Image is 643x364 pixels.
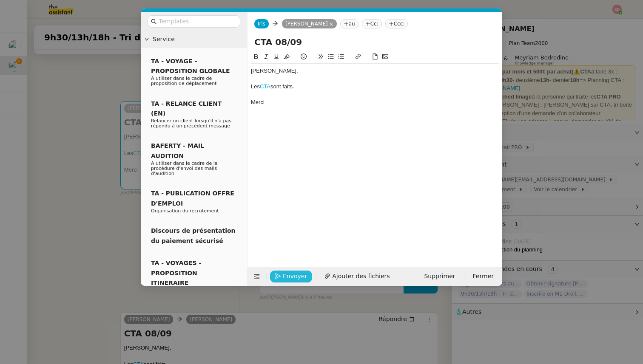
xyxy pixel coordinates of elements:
input: Subject [254,36,495,48]
span: Envoyer [283,271,307,281]
button: Supprimer [419,271,460,282]
span: TA - VOYAGES - PROPOSITION ITINERAIRE [151,260,201,286]
div: Merci [251,99,499,106]
nz-tag: Ccc: [385,19,408,28]
span: Discours de présentation du paiement sécurisé [151,227,236,244]
div: [PERSON_NAME], [251,67,499,75]
span: Service [153,34,244,44]
span: Fermer [473,271,494,281]
input: Templates [159,17,235,26]
nz-tag: Cc: [362,19,382,28]
span: Ajouter des fichiers [332,271,390,281]
span: BAFERTY - MAIL AUDITION [151,142,204,159]
span: Relancer un client lorsqu'il n'a pas répondu à un précédent message [151,118,231,129]
span: TA - RELANCE CLIENT (EN) [151,100,222,117]
span: A utiliser dans le cadre de la procédure d'envoi des mails d'audition [151,161,218,176]
span: Iris [258,21,265,27]
nz-tag: [PERSON_NAME] [282,19,337,28]
a: CTA [260,83,270,90]
button: Envoyer [270,271,312,282]
button: Fermer [468,271,499,282]
div: Les sont faits. [251,83,499,90]
nz-tag: au [340,19,358,28]
span: TA - VOYAGE - PROPOSITION GLOBALE [151,58,230,74]
span: TA - PUBLICATION OFFRE D'EMPLOI [151,190,234,206]
span: Organisation du recrutement [151,208,219,214]
span: Supprimer [424,271,455,281]
span: A utiliser dans le cadre de proposition de déplacement [151,76,216,86]
div: Service [141,31,247,48]
button: Ajouter des fichiers [319,271,395,282]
